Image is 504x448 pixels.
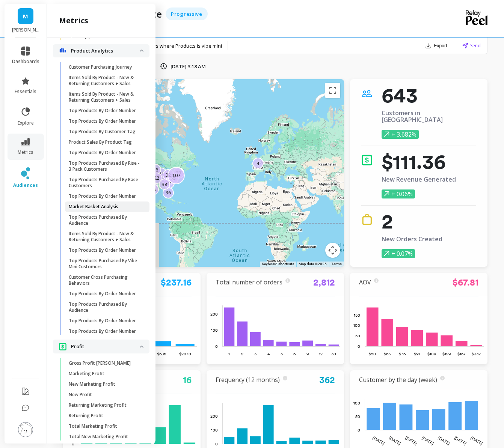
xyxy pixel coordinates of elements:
p: Customer Cross Purchasing Behaviors [69,274,140,286]
span: metrics [18,149,33,155]
img: icon [361,154,373,165]
a: Frequency (12 months) [216,376,280,384]
a: Total number of orders [216,278,282,286]
span: Orders where Products is vibe mini [142,42,222,49]
button: Send [462,42,481,49]
p: 643 [382,88,476,103]
p: Top Products By Order Number [69,318,136,324]
p: Top Products By Order Number [69,291,136,297]
span: essentials [15,89,36,95]
p: New Orders Created [382,236,442,242]
p: Top Products By Order Number [69,193,136,199]
p: New Revenue Generated [382,176,456,183]
p: Top Products By Order Number [69,150,136,156]
p: $111.36 [382,154,456,169]
button: Export [422,41,450,51]
p: 22 [154,175,159,181]
span: Send [470,42,481,49]
p: Total Marketing Profit [69,423,117,429]
img: icon [361,214,373,225]
p: Market Basket Analysis [69,204,118,210]
a: 2,812 [313,277,335,288]
p: New Marketing Profit [69,381,115,387]
p: Top Products By Order Number [69,247,136,253]
p: 32 [166,172,171,178]
p: Top Products By Order Number [69,108,136,114]
p: 2 [382,214,442,229]
p: Top Products Purchased By Audience [69,214,140,226]
button: Map camera controls [325,243,340,258]
span: explore [18,120,34,126]
span: audiences [13,182,38,188]
div: Progressive [166,8,208,20]
p: 4 [257,160,259,167]
p: + 0.06% [382,189,415,198]
p: Top Products Purchased By Vibe Mini Customers [69,258,140,270]
img: down caret icon [140,50,143,52]
a: AOV [359,278,371,286]
p: 36 [159,170,164,177]
p: 38 [162,181,167,188]
p: Returning Marketing Profit [69,402,127,408]
a: 16 [183,374,192,385]
button: Keyboard shortcuts [262,262,294,267]
p: Items Sold By Product - New & Returning Customers + Sales [69,75,140,87]
p: Gross Profit [PERSON_NAME] [69,360,131,366]
p: Customers in [GEOGRAPHIC_DATA] [382,110,476,123]
span: dashboards [12,59,39,65]
p: Top Products Purchased By Base Customers [69,177,140,189]
p: Product Analytics [71,47,140,55]
p: Product Sales By Product Tag [69,139,132,145]
a: $67.81 [453,277,478,288]
p: + 0.07% [382,249,415,258]
img: navigation item icon [59,343,66,350]
button: Toggle fullscreen view [325,83,340,98]
p: Total New Marketing Profit [69,434,128,440]
p: 36 [166,189,171,196]
p: Items Sold By Product - New & Returning Customers + Sales [69,91,140,103]
p: Items Sold By Product - New & Returning Customers + Sales [69,231,140,243]
a: Terms (opens in new tab) [331,262,342,266]
p: [DATE] 3:18 AM [171,63,206,70]
p: Top Products By Order Number [69,118,136,124]
p: Top Products Purchased By Rise - 3 Pack Customers [69,160,140,172]
p: maude [12,27,39,33]
a: 362 [319,374,335,385]
p: Top Products By Customer Tag [69,129,136,135]
img: navigation item icon [59,48,66,54]
p: Customer Purchasing Journey [69,64,132,70]
img: icon [361,88,373,99]
p: Profit [71,343,140,350]
h2: metrics [59,15,88,26]
p: New Profit [69,392,92,398]
p: Top Products Purchased By Audience [69,301,140,313]
img: profile picture [18,422,33,437]
span: Map data ©2025 [299,262,327,266]
img: down caret icon [140,346,143,348]
a: Customer by the day (week) [359,376,437,384]
p: + 3,682% [382,130,419,139]
p: Top Products By Order Number [69,328,136,334]
p: Marketing Profit [69,371,104,377]
p: 107 [172,172,180,179]
p: 21 [162,174,167,180]
a: $237.16 [161,277,192,288]
p: Returning Profit [69,413,103,419]
p: 16 [153,167,158,173]
span: M [23,12,28,21]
